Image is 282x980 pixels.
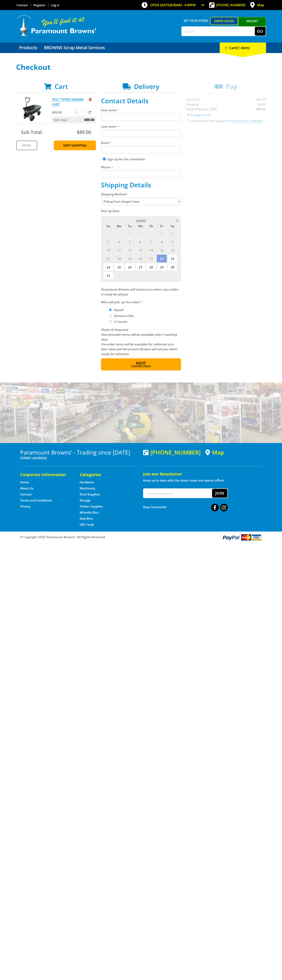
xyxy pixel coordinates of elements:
[114,263,124,271] span: 25
[101,287,178,296] em: Paramount Browns will contact you when your order is ready for pickup
[16,534,266,541] div: ® Copyright 2025 Paramount Browns'. All Rights Reserved.
[157,263,167,271] span: 29
[20,486,33,490] a: Go to the About Us page
[16,14,97,36] img: Paramount Browns'
[89,97,92,101] a: Remove from cart
[146,223,156,229] span: Th
[101,171,181,178] input: Please enter your telephone number.
[110,365,172,368] span: Confirm order
[112,312,135,319] label: Someone Else
[146,263,156,271] span: 28
[101,108,181,113] label: First name
[181,17,210,24] span: Set your store
[80,480,94,484] a: Go to the Hardware page
[143,478,262,483] p: Keep up to date with the latest news and special offers.
[52,97,84,106] a: POLY TIPPER GARDEN CART
[80,522,94,527] a: Go to the Gift Cards page
[51,3,60,7] a: Log in
[80,486,95,490] a: Go to the Machinery page
[20,449,139,456] h3: Paramount Browns' - Trading since [DATE]
[103,263,113,271] span: 24
[170,3,196,7] span: 8:00am - 4:00pm
[167,263,178,271] span: 30
[255,27,266,36] button: Go
[41,43,108,53] a: Go to the BROWNS Scrap Metal Services page
[109,320,112,323] input: Please select who will pick up the order.
[114,246,124,254] span: 11
[101,209,181,213] label: Pick Up Date
[101,300,181,304] label: Who will pick up the order?
[103,271,113,279] span: 31
[80,498,91,503] a: Go to the Storage page
[103,229,113,237] span: 27
[112,307,125,313] label: Myself
[54,141,96,150] a: Keep Shopping
[80,504,103,509] a: Go to the Timber Supplies page
[143,449,201,456] div: [PHONE_NUMBER]
[146,246,156,254] span: 14
[210,17,238,25] a: Gepps Cross
[134,82,159,91] span: Delivery
[135,263,146,271] span: 27
[157,229,167,237] span: 1
[135,254,146,263] span: 20
[125,263,135,271] span: 26
[20,492,32,496] a: Go to the Contact page
[146,238,156,246] span: 7
[136,360,146,366] span: Next
[101,130,181,137] input: Please enter your last name.
[33,3,45,7] a: Go to the registration page
[80,510,99,515] a: Go to the Wheelie Bins page
[114,223,124,229] span: Mo
[103,238,113,246] span: 3
[146,271,156,279] span: 4
[220,43,266,53] div: Cart
[20,480,29,484] a: Go to the Home page
[125,254,135,263] span: 19
[101,124,181,129] label: Last name
[20,504,30,509] a: Go to the Privacy page
[238,17,266,32] a: Mount [PERSON_NAME]
[125,223,135,229] span: Tu
[112,318,129,325] label: A Courier
[114,254,124,263] span: 18
[167,271,178,279] span: 6
[114,271,124,279] span: 1
[167,238,178,246] span: 9
[125,246,135,254] span: 12
[143,502,228,512] div: Stay Connected
[16,141,37,150] a: Print
[157,271,167,279] span: 5
[125,238,135,246] span: 5
[157,238,167,246] span: 8
[80,472,131,477] h5: Categories
[125,271,135,279] span: 2
[157,246,167,254] span: 15
[157,223,167,229] span: Fr
[135,238,146,246] span: 6
[167,246,178,254] span: 16
[135,223,146,229] span: We
[143,471,262,477] h5: Join our Newsletter
[16,3,28,7] a: Go to the Contact page
[101,97,181,105] h2: Contact Details
[101,192,181,197] label: Shipping Method
[21,129,42,135] span: Sub Total
[125,229,135,237] span: 29
[150,3,196,7] span: OPEN [DATE]
[222,534,262,541] img: PayPal, Mastercard, Visa accepted
[101,165,181,170] label: Phone
[135,229,146,237] span: 30
[103,254,113,263] span: 17
[101,181,181,189] h2: Shipping Details
[101,114,181,121] input: Please enter your first name.
[109,314,112,317] input: Please select who will pick up the order.
[101,328,177,356] em: Photo ID Required. Non-preorder items will be available after 5 working days Pre-order items will...
[20,472,72,477] h5: Corporate Information
[205,449,224,456] a: View a map of Gepps Cross location
[212,489,227,498] button: Join
[52,117,96,123] p: Item total:
[167,254,178,263] span: 23
[157,254,167,263] span: 22
[167,223,178,229] span: Sa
